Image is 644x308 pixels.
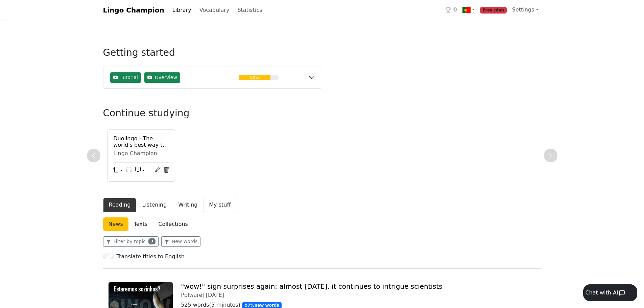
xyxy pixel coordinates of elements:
div: Chat with AI [585,289,618,297]
button: Listening [136,198,172,212]
img: pt.svg [462,6,471,14]
a: News [103,217,128,231]
h3: Getting started [103,47,322,64]
span: [DATE] [206,292,224,298]
button: Writing [172,198,203,212]
div: 80% [239,75,270,80]
button: My stuff [203,198,236,212]
button: Filter by topic3 [103,236,159,247]
button: Overview [144,72,180,83]
span: 0 [453,6,457,14]
div: Pplware | [181,292,535,298]
a: 0 [443,3,460,17]
div: Lingo Champion [113,150,169,157]
button: Reading [103,198,137,212]
a: Duolingo - The world's best way to learn Portuguese [113,135,169,148]
a: Statistics [235,3,265,17]
button: TutorialOverview80% [103,67,322,88]
a: Free plan [477,3,509,17]
span: Tutorial [121,74,138,81]
span: Overview [155,74,177,81]
a: Lingo Champion [103,3,164,17]
h6: Translate titles to English [117,253,185,260]
a: Vocabulary [197,3,232,17]
h3: Continue studying [103,108,340,119]
button: Tutorial [110,72,141,83]
a: Library [170,3,194,17]
a: "wow!" sign surprises again: almost [DATE], it continues to intrigue scientists [181,282,443,290]
button: New words [161,236,201,247]
span: Free plan [480,7,507,14]
button: Chat with AI [583,284,637,301]
a: Collections [153,217,193,231]
a: Settings [509,3,541,17]
span: 3 [148,238,156,244]
a: Texts [128,217,153,231]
